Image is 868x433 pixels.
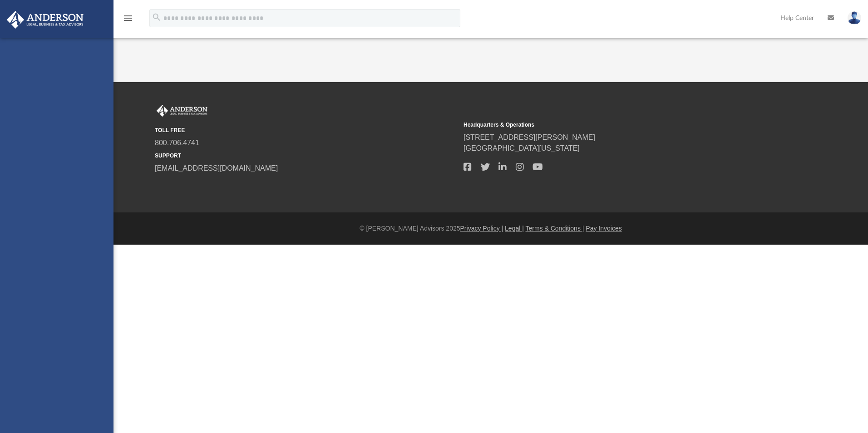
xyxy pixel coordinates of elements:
div: © [PERSON_NAME] Advisors 2025 [113,224,868,233]
i: search [152,12,162,22]
a: Pay Invoices [586,225,621,232]
img: User Pic [848,11,861,25]
a: Terms & Conditions | [526,225,584,232]
i: menu [123,13,133,24]
a: [GEOGRAPHIC_DATA][US_STATE] [464,144,580,152]
img: Anderson Advisors Platinum Portal [155,105,209,117]
small: SUPPORT [155,152,457,160]
a: 800.706.4741 [155,139,199,147]
a: Legal | [505,225,524,232]
img: Anderson Advisors Platinum Portal [4,11,86,29]
a: [STREET_ADDRESS][PERSON_NAME] [464,133,595,141]
small: TOLL FREE [155,126,457,134]
a: [EMAIL_ADDRESS][DOMAIN_NAME] [155,164,278,172]
a: Privacy Policy | [460,225,503,232]
small: Headquarters & Operations [464,121,766,129]
a: menu [123,17,133,24]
